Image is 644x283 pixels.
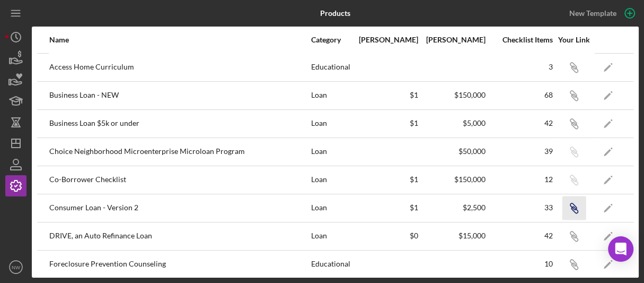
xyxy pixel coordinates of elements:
[352,91,418,99] div: $1
[311,139,351,165] div: Loan
[352,119,418,127] div: $1
[352,175,418,184] div: $1
[419,175,486,184] div: $150,000
[49,110,310,137] div: Business Loan $5k or under
[311,82,351,109] div: Loan
[311,167,351,193] div: Loan
[49,195,310,221] div: Consumer Loan - Version 2
[352,203,418,212] div: $1
[49,139,310,165] div: Choice Neighborhood Microenterprise Microloan Program
[311,36,351,44] div: Category
[49,82,310,109] div: Business Loan - NEW
[569,5,616,21] div: New Template
[487,147,553,156] div: 39
[352,36,418,44] div: [PERSON_NAME]
[487,91,553,99] div: 68
[554,36,594,44] div: Your Link
[311,223,351,250] div: Loan
[49,251,310,278] div: Foreclosure Prevention Counseling
[49,223,310,250] div: DRIVE, an Auto Refinance Loan
[311,195,351,221] div: Loan
[419,36,486,44] div: [PERSON_NAME]
[49,167,310,193] div: Co-Borrower Checklist
[352,231,418,240] div: $0
[5,256,27,278] button: NW
[311,251,351,278] div: Educational
[487,63,553,71] div: 3
[487,175,553,184] div: 12
[487,36,553,44] div: Checklist Items
[419,91,486,99] div: $150,000
[487,260,553,268] div: 10
[49,36,310,44] div: Name
[311,110,351,137] div: Loan
[487,203,553,212] div: 33
[419,119,486,127] div: $5,000
[12,264,21,270] text: NW
[608,236,633,262] div: Open Intercom Messenger
[419,147,486,156] div: $50,000
[563,5,639,21] button: New Template
[487,119,553,127] div: 42
[487,231,553,240] div: 42
[320,9,350,18] b: Products
[419,231,486,240] div: $15,000
[419,203,486,212] div: $2,500
[311,54,351,81] div: Educational
[49,54,310,81] div: Access Home Curriculum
